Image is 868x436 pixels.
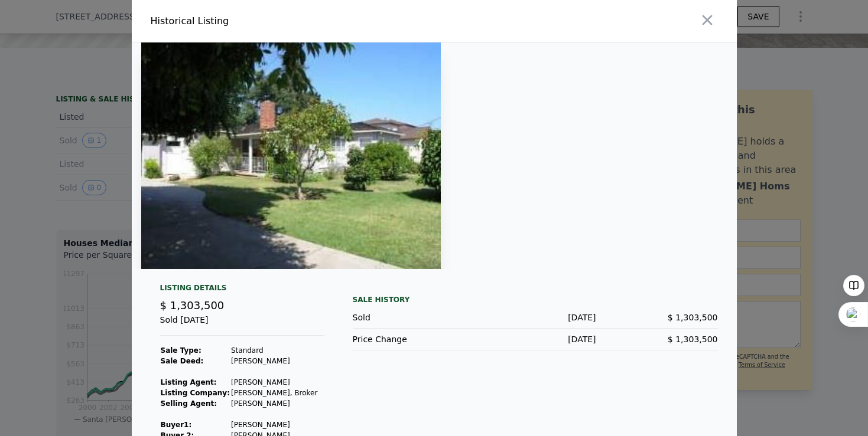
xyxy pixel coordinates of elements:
span: $ 1,303,500 [160,299,225,312]
div: Listing Details [160,283,324,297]
td: [PERSON_NAME] [230,377,318,388]
td: Standard [230,345,318,356]
strong: Sale Deed: [161,357,204,365]
div: Historical Listing [151,14,430,28]
strong: Listing Company: [161,389,230,397]
div: Sold [DATE] [160,314,324,336]
img: Property Img [141,42,441,269]
div: Sale History [353,293,718,307]
td: [PERSON_NAME] [230,356,318,366]
strong: Sale Type: [161,346,201,355]
div: [DATE] [474,312,596,323]
span: $ 1,303,500 [668,313,718,322]
span: $ 1,303,500 [668,335,718,344]
strong: Selling Agent: [161,399,217,408]
td: [PERSON_NAME] [230,398,318,409]
strong: Listing Agent: [161,378,217,386]
td: [PERSON_NAME] [230,419,318,430]
div: Sold [353,312,474,323]
td: [PERSON_NAME], Broker [230,388,318,398]
strong: Buyer 1 : [161,421,192,429]
div: Price Change [353,333,474,345]
div: [DATE] [474,333,596,345]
